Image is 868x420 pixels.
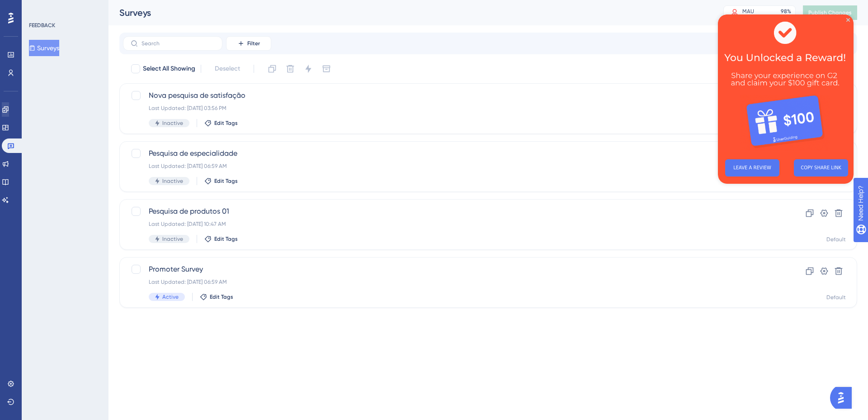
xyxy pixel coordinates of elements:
span: Inactive [162,119,183,127]
span: Filter [247,40,260,47]
button: Edit Tags [204,235,238,243]
span: Edit Tags [214,177,238,185]
span: Promoter Survey [149,264,755,275]
span: Nova pesquisa de satisfação [149,90,755,101]
button: LEAVE A REVIEW [7,145,61,162]
div: Close Preview [128,4,132,7]
span: Pesquisa de produtos 01 [149,206,755,217]
span: Edit Tags [214,119,238,127]
span: Edit Tags [214,235,238,243]
button: Edit Tags [204,177,238,185]
div: Last Updated: [DATE] 06:59 AM [149,278,755,286]
span: Pesquisa de especialidade [149,148,755,159]
button: Filter [226,36,271,51]
div: 98 % [781,8,791,15]
div: MAU [742,8,754,15]
span: Inactive [162,235,183,243]
button: Surveys [29,40,59,56]
span: Edit Tags [210,293,233,301]
div: FEEDBACK [29,22,55,29]
div: Last Updated: [DATE] 06:59 AM [149,162,755,170]
button: Deselect [207,61,248,77]
iframe: UserGuiding AI Assistant Launcher [830,384,857,411]
span: Deselect [215,63,240,74]
button: Edit Tags [204,119,238,127]
button: Edit Tags [200,293,233,301]
div: Default [826,236,846,243]
button: Publish Changes [803,5,857,20]
span: Publish Changes [808,9,852,16]
span: Inactive [162,177,183,185]
input: Search [142,40,215,47]
div: Surveys [119,6,701,19]
span: Select All Showing [143,63,195,74]
div: Last Updated: [DATE] 03:56 PM [149,105,755,112]
span: Need Help? [21,2,57,13]
div: Default [826,294,846,301]
button: COPY SHARE LINK [76,145,130,162]
div: Last Updated: [DATE] 10:47 AM [149,220,755,228]
span: Active [162,293,179,301]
